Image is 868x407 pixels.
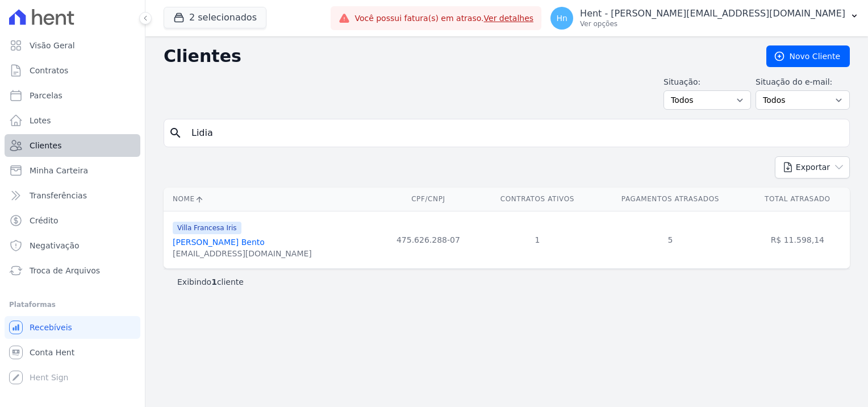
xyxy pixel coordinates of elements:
[5,184,140,207] a: Transferências
[775,156,850,178] button: Exportar
[164,188,377,211] th: Nome
[479,188,595,211] th: Contratos Ativos
[5,234,140,257] a: Negativação
[484,14,534,23] a: Ver detalhes
[30,265,100,276] span: Troca de Arquivos
[377,188,479,211] th: CPF/CNPJ
[766,45,850,67] a: Novo Cliente
[377,211,479,268] td: 475.626.288-07
[5,134,140,157] a: Clientes
[5,109,140,132] a: Lotes
[5,159,140,182] a: Minha Carteira
[173,222,241,234] span: Villa Francesa Iris
[5,341,140,364] a: Conta Hent
[30,40,75,51] span: Visão Geral
[173,238,265,247] a: [PERSON_NAME] Bento
[580,8,845,19] p: Hent - [PERSON_NAME][EMAIL_ADDRESS][DOMAIN_NAME]
[30,322,72,333] span: Recebíveis
[595,188,745,211] th: Pagamentos Atrasados
[5,259,140,282] a: Troca de Arquivos
[30,140,61,151] span: Clientes
[541,2,868,34] button: Hn Hent - [PERSON_NAME][EMAIL_ADDRESS][DOMAIN_NAME] Ver opções
[756,76,850,88] label: Situação do e-mail:
[30,165,88,176] span: Minha Carteira
[595,211,745,268] td: 5
[9,298,136,312] div: Plataformas
[173,248,312,259] div: [EMAIL_ADDRESS][DOMAIN_NAME]
[745,211,850,268] td: R$ 11.598,14
[580,19,845,28] p: Ver opções
[5,59,140,82] a: Contratos
[5,316,140,339] a: Recebíveis
[5,84,140,107] a: Parcelas
[30,240,80,251] span: Negativação
[30,347,74,358] span: Conta Hent
[5,209,140,232] a: Crédito
[479,211,595,268] td: 1
[30,190,87,201] span: Transferências
[30,90,62,101] span: Parcelas
[745,188,850,211] th: Total Atrasado
[169,126,182,140] i: search
[354,13,533,24] span: Você possui fatura(s) em atraso.
[164,46,748,67] h2: Clientes
[5,34,140,57] a: Visão Geral
[211,277,217,286] b: 1
[30,215,59,226] span: Crédito
[164,7,266,28] button: 2 selecionados
[556,14,567,22] span: Hn
[30,65,68,76] span: Contratos
[185,122,845,144] input: Buscar por nome, CPF ou e-mail
[30,115,51,126] span: Lotes
[177,276,244,288] p: Exibindo cliente
[663,76,751,88] label: Situação:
